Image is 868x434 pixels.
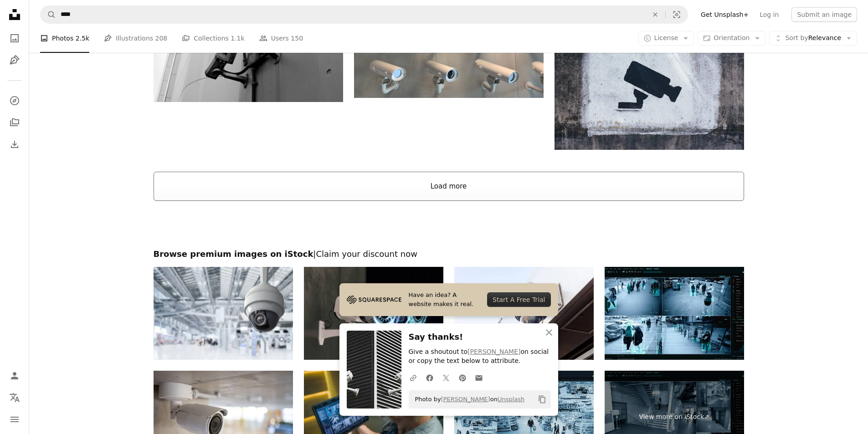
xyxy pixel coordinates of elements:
[785,34,808,41] span: Sort by
[471,368,487,387] a: Share over email
[154,267,293,360] img: Security camera or cctv camera in airport
[411,392,525,407] span: Photo by on
[182,24,244,53] a: Collections 1.1k
[154,172,744,201] button: Load more
[754,7,784,22] a: Log in
[487,292,550,307] div: Start A Free Trial
[467,348,520,355] a: [PERSON_NAME]
[654,34,678,41] span: License
[291,33,303,43] span: 150
[313,249,417,259] span: | Claim your discount now
[785,34,841,43] span: Relevance
[695,7,754,22] a: Get Unsplash+
[555,24,744,150] img: black and white rectangular frame
[454,267,594,360] img: Surveillance cameras in the city
[605,267,744,360] img: CCTV AI Facial Recognition Camera Authentificating People on Street. Security Camera Surveillance...
[5,388,24,407] button: Language
[454,368,471,387] a: Share on Pinterest
[666,6,688,23] button: Visual search
[714,34,750,41] span: Orientation
[409,331,551,344] h3: Say thanks!
[5,367,24,385] a: Log in / Sign up
[438,368,454,387] a: Share on Twitter
[555,82,744,91] a: black and white rectangular frame
[5,410,24,429] button: Menu
[409,347,551,366] p: Give a shoutout to on social or copy the text below to attribute.
[441,396,490,403] a: [PERSON_NAME]
[5,113,24,132] a: Collections
[5,51,24,69] a: Illustrations
[791,7,857,22] button: Submit an image
[5,29,24,47] a: Photos
[409,291,480,309] span: Have an idea? A website makes it real.
[41,6,56,23] button: Search Unsplash
[498,396,524,403] a: Unsplash
[231,33,244,43] span: 1.1k
[5,5,24,26] a: Home — Unsplash
[638,31,694,46] button: License
[155,33,168,43] span: 208
[104,24,167,53] a: Illustrations 208
[304,267,443,360] img: Security Cam with Digital HUD
[534,392,550,407] button: Copy to clipboard
[645,6,665,23] button: Clear
[40,5,688,24] form: Find visuals sitewide
[769,31,857,46] button: Sort byRelevance
[347,293,401,306] img: file-1705255347840-230a6ab5bca9image
[259,24,303,53] a: Users 150
[154,249,744,260] h2: Browse premium images on iStock
[5,92,24,110] a: Explore
[339,283,558,316] a: Have an idea? A website makes it real.Start A Free Trial
[698,31,765,46] button: Orientation
[421,368,438,387] a: Share on Facebook
[5,135,24,153] a: Download History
